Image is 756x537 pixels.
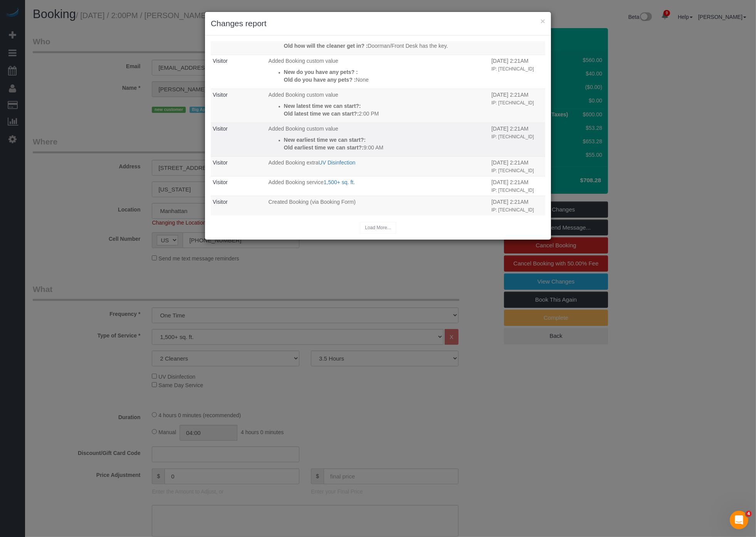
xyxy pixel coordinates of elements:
p: 2:00 PM [284,110,488,117]
strong: New latest time we can start?: [284,103,361,109]
td: When [489,123,545,157]
strong: New earliest time we can start?: [284,137,366,143]
span: 4 [746,511,752,517]
small: IP: [TECHNICAL_ID] [491,188,534,193]
p: None [284,76,488,84]
td: Who [211,55,267,89]
small: IP: [TECHNICAL_ID] [491,100,534,106]
h3: Changes report [211,18,545,29]
a: Visitor [213,199,228,205]
td: What [267,123,490,157]
a: Visitor [213,159,228,166]
a: 1,500+ sq. ft. [324,179,355,185]
td: What [267,196,490,216]
td: Who [211,123,267,157]
a: Visitor [213,92,228,98]
strong: Old latest time we can start?: [284,111,359,117]
td: What [267,157,490,176]
small: IP: [TECHNICAL_ID] [491,168,534,173]
sui-modal: Changes report [205,12,551,240]
td: When [489,89,545,123]
td: What [267,176,490,196]
td: Who [211,89,267,123]
td: What [267,55,490,89]
small: IP: [TECHNICAL_ID] [491,66,534,72]
td: When [489,176,545,196]
span: Added Booking custom value [269,58,338,64]
td: Who [211,157,267,176]
strong: Old how will the cleaner get in? : [284,43,368,49]
span: Added Booking custom value [269,92,338,98]
strong: New how will the cleaner get in? : [284,35,370,41]
span: Added Booking extra [269,159,319,166]
td: When [489,157,545,176]
iframe: Intercom live chat [730,511,748,529]
td: What [267,89,490,123]
td: When [489,55,545,89]
a: Visitor [213,58,228,64]
a: Visitor [213,179,228,185]
td: Who [211,176,267,196]
small: IP: [TECHNICAL_ID] [491,207,534,213]
strong: Old do you have any pets? : [284,77,356,83]
td: When [489,196,545,216]
p: Doorman/Front Desk has the key. [284,42,488,50]
p: 9:00 AM [284,144,488,151]
span: Created Booking (via Booking Form) [269,199,356,205]
small: IP: [TECHNICAL_ID] [491,134,534,139]
button: × [541,17,545,25]
span: Added Booking service [269,179,324,185]
a: Visitor [213,126,228,132]
strong: New do you have any pets? : [284,69,358,75]
a: UV Disinfection [319,159,356,166]
td: Who [211,196,267,216]
strong: Old earliest time we can start?: [284,144,364,151]
span: Added Booking custom value [269,126,338,132]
